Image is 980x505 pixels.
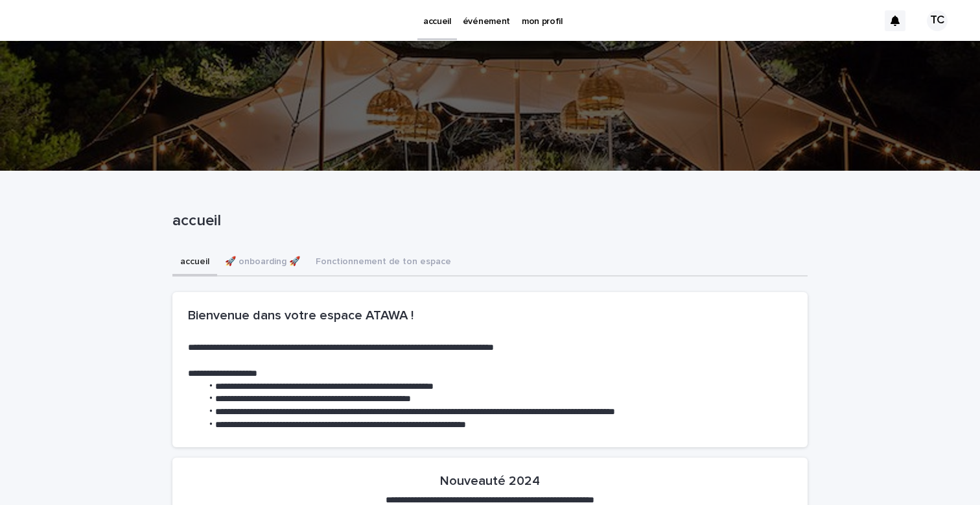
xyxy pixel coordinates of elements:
[188,308,792,323] h2: Bienvenue dans votre espace ATAWA !
[927,10,948,31] div: TC
[440,473,540,489] h2: Nouveauté 2024
[308,249,459,277] button: Fonctionnement de ton espace
[217,249,308,277] button: 🚀 onboarding 🚀
[172,249,217,277] button: accueil
[172,212,802,230] p: accueil
[26,8,152,34] img: Ls34BcGeRexTGTNfXpUC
